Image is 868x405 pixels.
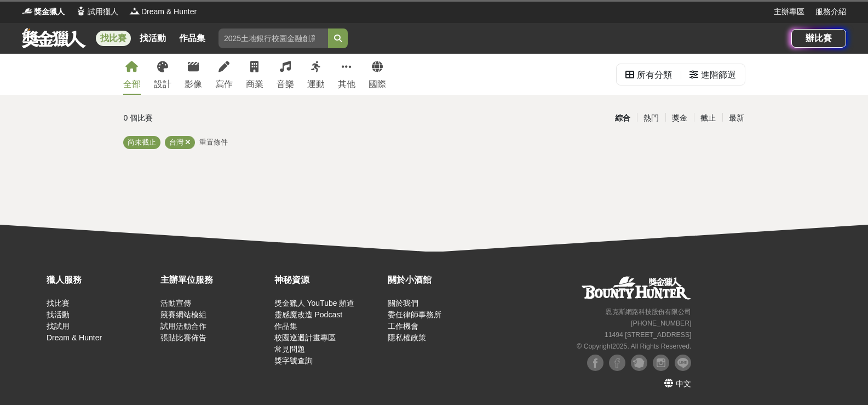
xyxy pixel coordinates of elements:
a: 影像 [185,54,202,95]
img: Facebook [609,355,625,371]
a: 靈感魔改造 Podcast [274,310,342,319]
div: 關於小酒館 [388,273,496,287]
div: 綜合 [608,109,637,128]
div: 全部 [123,78,141,91]
a: 找比賽 [47,299,70,307]
div: 獵人服務 [47,273,155,287]
a: 全部 [123,54,141,95]
a: 獎金獵人 YouTube 頻道 [274,299,355,307]
div: 國際 [369,78,386,91]
a: LogoDream & Hunter [129,6,197,18]
a: 工作機會 [388,322,418,330]
img: Logo [22,5,33,16]
a: 寫作 [215,54,233,95]
input: 2025土地銀行校園金融創意挑戰賽：從你出發 開啟智慧金融新頁 [219,28,328,48]
a: 試用活動合作 [160,322,206,330]
div: 進階篩選 [701,64,736,86]
a: 獎字號查詢 [274,356,313,365]
a: 音樂 [277,54,294,95]
span: 試用獵人 [88,6,118,18]
a: 其他 [338,54,355,95]
a: 主辦專區 [774,6,804,18]
div: 熱門 [637,109,665,128]
div: 獎金 [665,109,694,128]
a: 找活動 [47,310,70,319]
span: 獎金獵人 [34,6,65,18]
div: 商業 [246,78,263,91]
div: 設計 [154,78,171,91]
img: Plurk [631,355,647,371]
div: 神秘資源 [274,273,383,287]
a: 委任律師事務所 [388,310,441,319]
small: 11494 [STREET_ADDRESS] [605,331,692,339]
span: 台灣 [169,138,183,146]
img: Facebook [587,355,603,371]
div: 所有分類 [637,64,672,86]
img: Logo [76,5,87,16]
a: 活動宣傳 [160,299,191,307]
a: 張貼比賽佈告 [160,333,206,342]
a: 運動 [307,54,325,95]
a: 設計 [154,54,171,95]
a: Logo試用獵人 [76,6,118,18]
a: 辦比賽 [791,29,846,48]
img: LINE [675,355,691,371]
a: 找活動 [135,31,170,46]
span: Dream & Hunter [141,6,197,18]
div: 主辦單位服務 [160,273,269,287]
a: 國際 [369,54,386,95]
a: 競賽網站模組 [160,310,206,319]
a: Dream & Hunter [47,333,102,342]
div: 0 個比賽 [124,109,330,128]
a: 隱私權政策 [388,333,426,342]
img: Logo [129,5,140,16]
a: 服務介紹 [815,6,846,18]
img: Instagram [653,355,669,371]
div: 截止 [694,109,722,128]
a: 作品集 [175,31,210,46]
div: 音樂 [277,78,294,91]
small: 恩克斯網路科技股份有限公司 [606,308,691,316]
a: 校園巡迴計畫專區 [274,333,336,342]
a: 找比賽 [96,31,131,46]
div: 運動 [307,78,325,91]
small: © Copyright 2025 . All Rights Reserved. [577,343,691,350]
div: 寫作 [215,78,233,91]
small: [PHONE_NUMBER] [631,320,691,327]
a: 商業 [246,54,263,95]
a: 找試用 [47,322,70,330]
a: Logo獎金獵人 [22,6,65,18]
div: 影像 [185,78,202,91]
a: 作品集 [274,322,297,330]
div: 其他 [338,78,355,91]
a: 關於我們 [388,299,418,307]
a: 常見問題 [274,345,305,353]
div: 最新 [722,109,751,128]
span: 重置條件 [199,138,228,146]
span: 尚未截止 [128,138,156,146]
span: 中文 [676,379,691,388]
